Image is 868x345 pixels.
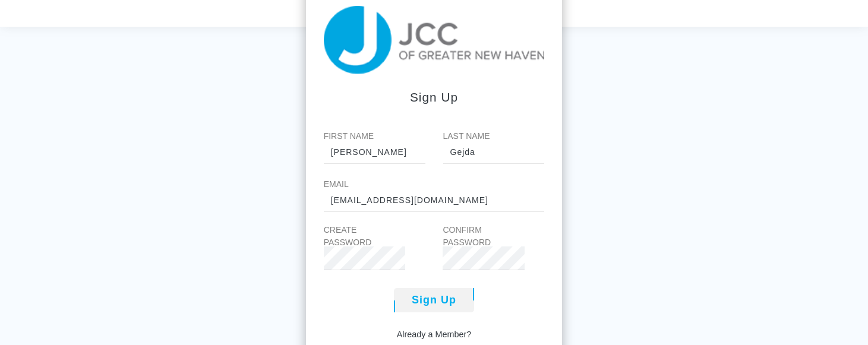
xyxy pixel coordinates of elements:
[324,6,545,74] img: taiji-logo.png
[324,88,545,106] div: Sign up
[324,130,425,143] label: First Name
[443,130,545,143] label: Last Name
[9,2,859,17] p: Welcome to JCC Of [GEOGRAPHIC_DATA]
[443,140,545,164] input: Smith
[324,188,545,212] input: johnny@email.com
[324,140,425,164] input: John
[394,288,474,312] button: Sign Up
[443,224,524,249] label: Confirm Password
[324,224,405,249] label: Create Password
[397,328,472,341] a: Already a Member?
[324,178,545,191] label: Email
